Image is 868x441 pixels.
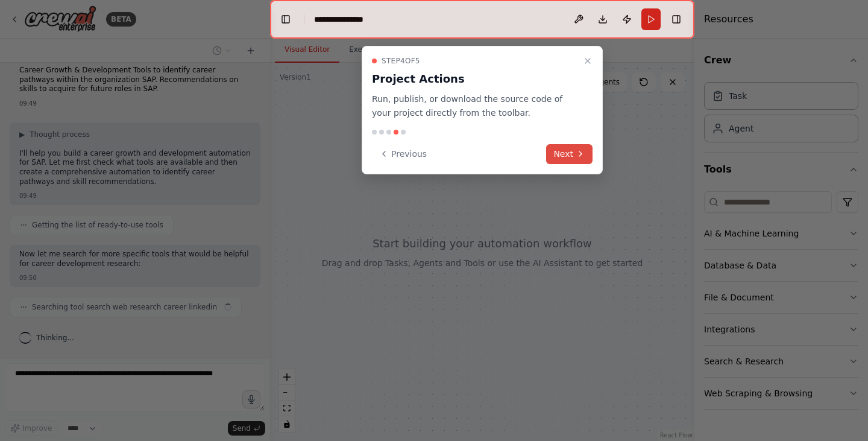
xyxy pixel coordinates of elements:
[372,92,578,120] p: Run, publish, or download the source code of your project directly from the toolbar.
[580,54,595,68] button: Close walkthrough
[372,71,578,87] h3: Project Actions
[277,11,294,28] button: Hide left sidebar
[382,56,420,66] span: Step 4 of 5
[546,144,593,164] button: Next
[372,144,434,164] button: Previous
